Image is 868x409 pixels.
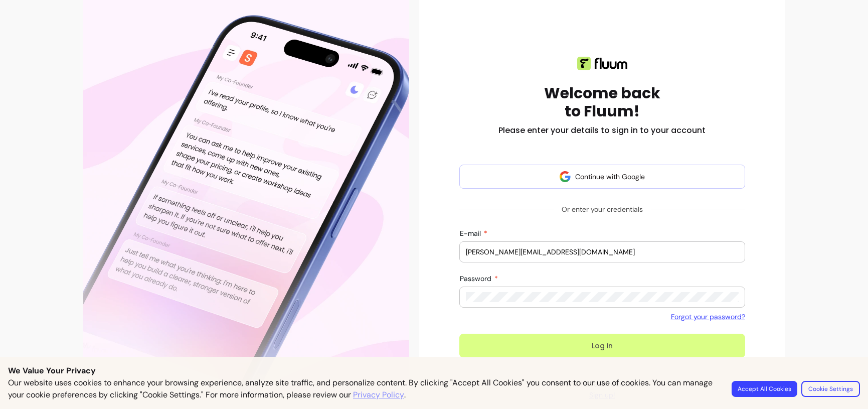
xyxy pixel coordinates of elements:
[732,381,797,397] button: Accept All Cookies
[498,124,706,137] h2: Please enter your details to sign in to your account
[460,229,483,238] span: E-mail
[559,171,571,183] img: avatar
[577,57,627,70] img: Fluum logo
[671,312,745,322] a: Forgot your password?
[554,200,651,218] span: Or enter your credentials
[466,292,739,302] input: Password
[8,377,720,401] p: Our website uses cookies to enhance your browsing experience, analyze site traffic, and personali...
[8,365,860,377] p: We Value Your Privacy
[353,389,404,401] a: Privacy Policy
[544,84,660,120] h1: Welcome back to Fluum!
[460,274,493,283] span: Password
[801,381,860,397] button: Cookie Settings
[466,247,739,257] input: E-mail
[459,165,745,189] button: Continue with Google
[459,334,745,358] button: Log in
